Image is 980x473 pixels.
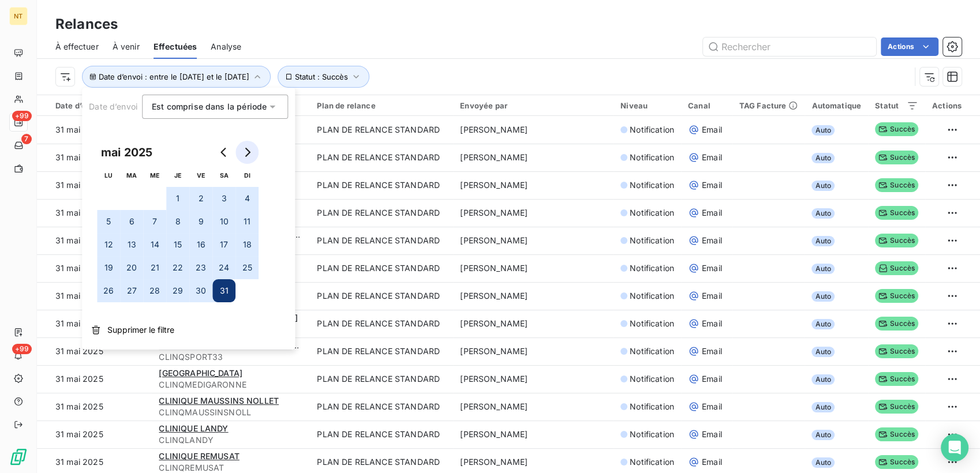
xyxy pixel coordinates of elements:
[702,373,722,385] span: Email
[97,279,120,302] button: 26
[630,235,674,246] span: Notification
[875,344,918,358] span: Succès
[55,14,118,35] h3: Relances
[310,116,453,144] td: PLAN DE RELANCE STANDARD
[811,101,861,110] div: Automatique
[37,144,152,171] td: 31 mai 2025
[453,199,614,227] td: [PERSON_NAME]
[875,317,918,331] span: Succès
[235,233,259,256] button: 18
[82,317,295,343] button: Supprimer le filtre
[37,254,152,282] td: 31 mai 2025
[453,337,614,365] td: [PERSON_NAME]
[166,164,189,187] th: jeudi
[37,365,152,393] td: 31 mai 2025
[97,143,156,162] div: mai 2025
[703,37,876,56] input: Rechercher
[37,337,152,365] td: 31 mai 2025
[212,233,235,256] button: 17
[89,102,137,111] span: Date d’envoi
[159,451,239,461] span: CLINIQUE REMUSAT
[189,164,212,187] th: vendredi
[702,346,722,357] span: Email
[630,179,674,191] span: Notification
[702,401,722,412] span: Email
[120,279,143,302] button: 27
[453,144,614,171] td: [PERSON_NAME]
[702,124,722,136] span: Email
[310,199,453,227] td: PLAN DE RELANCE STANDARD
[37,310,152,337] td: 31 mai 2025
[235,256,259,279] button: 25
[881,37,938,56] button: Actions
[189,210,212,233] button: 9
[159,423,228,433] span: CLINIQUE LANDY
[37,199,152,227] td: 31 mai 2025
[453,227,614,254] td: [PERSON_NAME]
[630,290,674,302] span: Notification
[120,256,143,279] button: 20
[702,207,722,219] span: Email
[702,290,722,302] span: Email
[688,101,725,110] div: Canal
[97,233,120,256] button: 12
[453,171,614,199] td: [PERSON_NAME]
[189,187,212,210] button: 2
[310,310,453,337] td: PLAN DE RELANCE STANDARD
[166,187,189,210] button: 1
[875,178,918,192] span: Succès
[875,427,918,441] span: Succès
[630,456,674,468] span: Notification
[120,210,143,233] button: 6
[811,208,835,219] span: Auto
[159,368,242,378] span: [GEOGRAPHIC_DATA]
[12,344,32,354] span: +99
[811,153,835,163] span: Auto
[212,164,235,187] th: samedi
[453,365,614,393] td: [PERSON_NAME]
[453,254,614,282] td: [PERSON_NAME]
[875,122,918,136] span: Succès
[211,41,241,52] span: Analyse
[310,171,453,199] td: PLAN DE RELANCE STANDARD
[55,100,145,111] div: Date d’envoi
[212,187,235,210] button: 3
[310,365,453,393] td: PLAN DE RELANCE STANDARD
[310,393,453,421] td: PLAN DE RELANCE STANDARD
[143,279,166,302] button: 28
[811,236,835,246] span: Auto
[152,102,267,111] span: Est comprise dans la période
[875,289,918,303] span: Succès
[310,282,453,310] td: PLAN DE RELANCE STANDARD
[630,346,674,357] span: Notification
[235,210,259,233] button: 11
[630,124,674,136] span: Notification
[82,66,271,88] button: Date d’envoi : entre le [DATE] et le [DATE]
[37,393,152,421] td: 31 mai 2025
[811,264,835,274] span: Auto
[739,101,798,110] div: TAG Facture
[166,279,189,302] button: 29
[143,256,166,279] button: 21
[811,347,835,357] span: Auto
[811,291,835,302] span: Auto
[189,256,212,279] button: 23
[310,144,453,171] td: PLAN DE RELANCE STANDARD
[310,421,453,448] td: PLAN DE RELANCE STANDARD
[212,279,235,302] button: 31
[55,41,99,52] span: À effectuer
[310,254,453,282] td: PLAN DE RELANCE STANDARD
[875,261,918,275] span: Succès
[630,262,674,274] span: Notification
[120,164,143,187] th: mardi
[9,7,28,25] div: NT
[235,187,259,210] button: 4
[310,227,453,254] td: PLAN DE RELANCE STANDARD
[97,210,120,233] button: 5
[932,101,962,110] div: Actions
[702,235,722,246] span: Email
[189,279,212,302] button: 30
[811,457,835,468] span: Auto
[12,111,32,121] span: +99
[453,282,614,310] td: [PERSON_NAME]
